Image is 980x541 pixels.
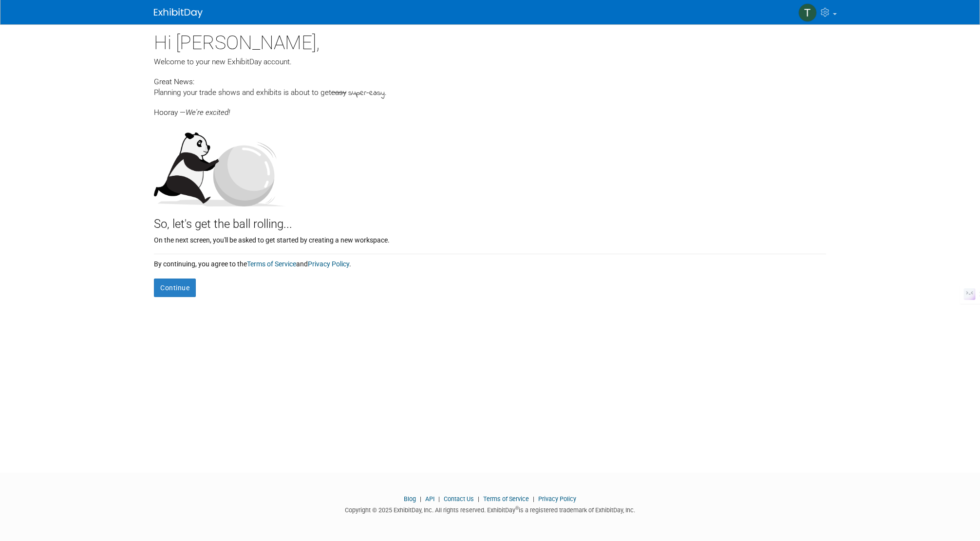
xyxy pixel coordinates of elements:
img: Let's get the ball rolling [154,123,285,206]
img: Tim Scott [798,3,817,22]
span: We're excited! [186,108,230,117]
a: Blog [404,495,416,503]
button: Continue [154,279,196,297]
div: Planning your trade shows and exhibits is about to get . [154,87,826,99]
a: API [425,495,434,503]
div: By continuing, you agree to the and . [154,254,826,269]
div: On the next screen, you'll be asked to get started by creating a new workspace. [154,233,826,245]
a: Terms of Service [483,495,529,503]
a: Contact Us [444,495,474,503]
sup: ® [515,505,519,511]
a: Privacy Policy [308,260,349,268]
div: Great News: [154,76,826,87]
span: | [530,495,537,503]
a: Terms of Service [247,260,296,268]
div: Hooray — [154,99,826,118]
div: So, let's get the ball rolling... [154,206,826,233]
div: Hi [PERSON_NAME], [154,24,826,56]
div: Welcome to your new ExhibitDay account. [154,56,826,67]
span: | [475,495,482,503]
span: | [417,495,424,503]
span: easy [331,88,346,97]
a: Privacy Policy [538,495,576,503]
span: super-easy [348,88,385,99]
img: ExhibitDay [154,8,203,18]
span: | [436,495,442,503]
